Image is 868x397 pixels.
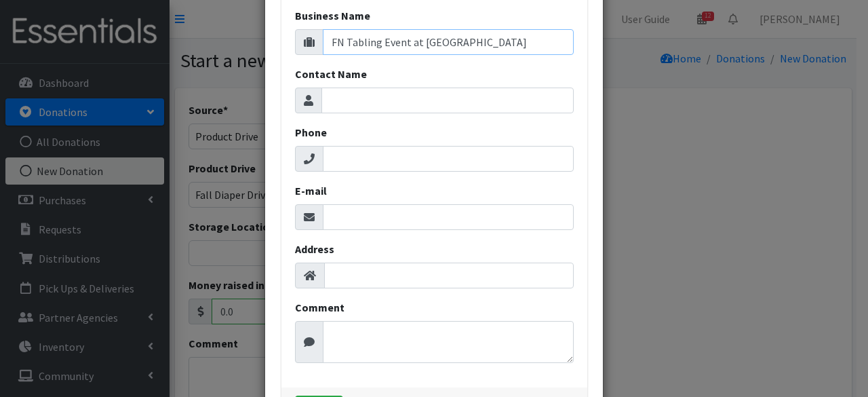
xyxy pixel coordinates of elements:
label: Comment [295,299,344,316]
label: E-mail [295,183,327,199]
label: Business Name [295,7,370,24]
label: Phone [295,124,327,140]
label: Contact Name [295,66,367,82]
label: Address [295,241,334,257]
